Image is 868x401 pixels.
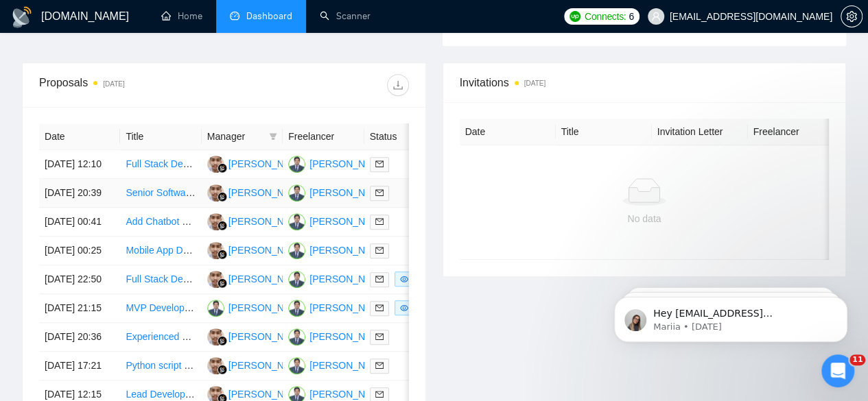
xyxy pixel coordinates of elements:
span: Status [370,129,426,144]
a: MA[PERSON_NAME] [PERSON_NAME] [288,302,470,313]
td: [DATE] 21:15 [39,294,120,323]
a: Lead Developer for Travel App MVP [126,389,279,400]
span: 11 [849,354,865,365]
a: searchScanner [320,10,371,22]
div: [PERSON_NAME] [PERSON_NAME] [309,243,470,258]
td: [DATE] 00:25 [39,236,120,265]
div: [PERSON_NAME] [PERSON_NAME] [309,185,470,200]
img: MA [288,300,305,317]
a: Senior Software Engineer — Duffel API (Flights) [126,187,330,198]
div: [PERSON_NAME] [PERSON_NAME] [309,156,470,171]
span: Connects: [585,9,626,24]
span: mail [375,332,384,341]
a: AI[PERSON_NAME] [207,244,307,255]
img: AI [207,242,224,259]
a: MA[PERSON_NAME] [PERSON_NAME] [288,330,470,341]
a: MA[PERSON_NAME] [PERSON_NAME] [288,359,470,370]
td: [DATE] 00:41 [39,208,120,236]
div: No data [471,211,819,226]
span: Manager [207,129,263,144]
span: Dashboard [246,10,292,22]
div: [PERSON_NAME] [228,156,307,171]
span: Invitations [460,74,830,91]
a: AI[PERSON_NAME] [207,273,307,284]
a: AI[PERSON_NAME] [207,388,307,399]
a: MA[PERSON_NAME] [PERSON_NAME] [288,215,470,226]
th: Date [460,119,556,145]
a: MA[PERSON_NAME] [PERSON_NAME] [207,302,389,313]
span: mail [375,275,384,283]
a: MA[PERSON_NAME] [PERSON_NAME] [288,158,470,169]
span: eye [400,304,408,312]
a: Full Stack Developer for React + Supabase App [126,274,329,284]
div: [PERSON_NAME] [PERSON_NAME] [309,358,470,373]
div: [PERSON_NAME] [228,243,307,258]
span: mail [375,304,384,312]
div: [PERSON_NAME] [228,358,307,373]
img: AI [207,213,224,230]
img: gigradar-bm.png [218,365,227,374]
th: Manager [202,123,283,150]
a: MVP Development for Innovative Project [126,302,298,313]
div: [PERSON_NAME] [228,185,307,200]
img: logo [11,6,33,28]
a: Add Chatbot Feature to Existing SaaS Web App [126,216,329,227]
img: MA [288,328,305,345]
td: [DATE] 12:10 [39,150,120,179]
a: Python script updates and automation [126,360,287,371]
a: MA[PERSON_NAME] [PERSON_NAME] [288,388,470,399]
iframe: Intercom notifications message [594,268,868,364]
th: Freelancer [283,123,364,150]
time: [DATE] [103,80,124,88]
td: Full Stack Developer for React + Supabase App [120,265,201,294]
td: Full Stack Developer Needed for Social Media Platform Using Python, React, and AI [120,150,201,179]
th: Invitation Letter [652,119,748,145]
div: [PERSON_NAME] [228,271,307,287]
span: mail [375,390,384,398]
a: MA[PERSON_NAME] [PERSON_NAME] [288,244,470,255]
img: MA [288,156,305,173]
img: AI [207,271,224,288]
span: mail [375,160,384,168]
a: AI[PERSON_NAME] [207,359,307,370]
td: Add Chatbot Feature to Existing SaaS Web App [120,208,201,236]
span: mail [375,217,384,226]
td: Experienced Node.js Developer for SMS Platform Troubleshooting [120,323,201,352]
div: [PERSON_NAME] [228,329,307,344]
span: user [651,12,661,21]
th: Title [556,119,652,145]
th: Date [39,123,120,150]
a: AI[PERSON_NAME] [207,215,307,226]
div: Proposals [39,74,224,96]
a: AI[PERSON_NAME] [207,158,307,169]
button: setting [841,5,863,27]
td: [DATE] 22:50 [39,265,120,294]
a: MA[PERSON_NAME] [PERSON_NAME] [288,273,470,284]
td: [DATE] 20:36 [39,323,120,352]
td: [DATE] 17:21 [39,352,120,380]
span: download [388,80,408,90]
img: AI [207,328,224,345]
span: setting [841,11,862,22]
img: AI [207,156,224,173]
div: [PERSON_NAME] [228,214,307,229]
td: Mobile App Developer (React Native) – iOS/Android Fintech App [120,236,201,265]
time: [DATE] [524,80,546,87]
div: [PERSON_NAME] [PERSON_NAME] [309,300,470,315]
a: Mobile App Developer (React Native) – iOS/Android Fintech App [126,245,399,256]
span: mail [375,361,384,369]
img: gigradar-bm.png [218,192,227,202]
a: Full Stack Developer Needed for Social Media Platform Using Python, React, and AI [126,158,483,169]
span: mail [375,246,384,254]
th: Title [120,123,201,150]
img: upwork-logo.png [570,11,580,22]
span: filter [269,132,277,141]
img: gigradar-bm.png [218,336,227,345]
button: download [387,74,409,96]
iframe: Intercom live chat [821,354,854,387]
img: MA [288,184,305,202]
